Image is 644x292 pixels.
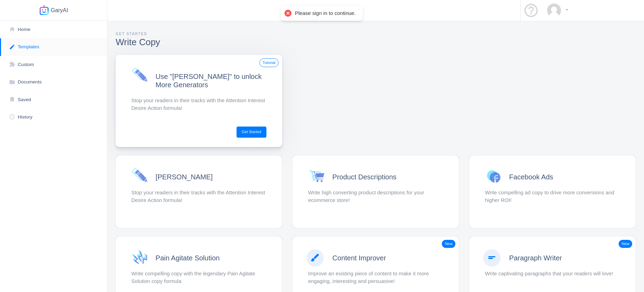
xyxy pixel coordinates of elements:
[442,240,455,248] span: New
[18,62,34,67] span: Custom
[332,254,443,262] h5: Content Improver
[18,114,32,120] span: History
[9,44,16,50] i: edit
[131,97,266,112] p: Stop your readers in their tracks with the Attention Interest Desire Action formula!
[131,189,266,204] p: Stop your readers in their tracks with the Attention Interest Desire Action formula!
[485,189,620,204] p: Write compelling ad copy to drive more conversions and higher ROI!
[116,38,289,47] h3: Write Copy
[295,10,356,17] div: Please sign in to continue.
[18,27,30,32] span: Home
[509,173,620,181] h5: Facebook Ads
[9,96,16,103] i: bookmark
[547,3,561,17] img: User Avatar
[51,7,68,13] span: GaryAI
[483,249,501,267] i: short_text
[9,79,16,85] i: folder
[156,173,266,181] h5: [PERSON_NAME]
[332,173,443,181] h5: Product Descriptions
[18,79,42,84] span: Documents
[39,5,49,15] img: Shards Dashboard
[9,61,16,67] i: extension
[156,254,266,262] h5: Pain Agitate Solution
[237,127,266,138] a: Get Started
[308,270,443,285] p: Improve an existing piece of content to make it more engaging, interesting and persuasive!
[619,240,632,248] span: New
[259,58,279,67] span: Tutorial
[9,26,16,32] i: home
[18,97,31,102] span: Saved
[131,270,266,285] p: Write compelling copy with the legendary Pain Agitate Solution copy formula
[9,114,16,120] i: schedule
[509,254,620,262] h5: Paragraph Writer
[485,270,620,278] p: Write captivating paragraphs that your readers will love!
[308,189,443,204] p: Write high converting product descriptions for your ecommerce store!
[156,72,266,89] h5: Use "[PERSON_NAME]" to unlock More Generators
[306,249,324,267] i: brush
[116,32,147,36] span: Get Started
[18,44,39,49] span: Templates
